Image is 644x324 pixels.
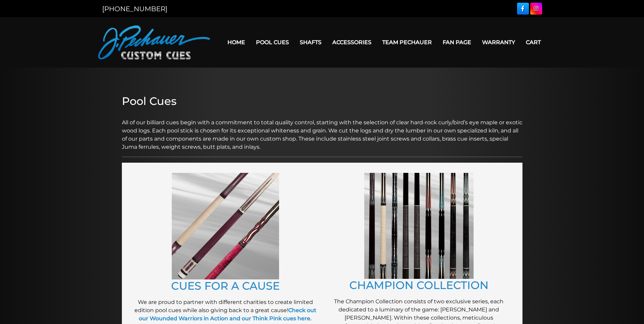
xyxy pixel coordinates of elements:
[437,34,477,51] a: Fan Page
[251,34,294,51] a: Pool Cues
[139,307,316,322] a: Check out our Wounded Warriors in Action and our Think Pink cues here.
[222,34,251,51] a: Home
[122,110,522,151] p: All of our billiard cues begin with a commitment to total quality control, starting with the sele...
[327,34,377,51] a: Accessories
[171,279,280,292] a: CUES FOR A CAUSE
[294,34,327,51] a: Shafts
[477,34,520,51] a: Warranty
[377,34,437,51] a: Team Pechauer
[520,34,546,51] a: Cart
[122,95,522,108] h2: Pool Cues
[132,298,319,323] p: We are proud to partner with different charities to create limited edition pool cues while also g...
[349,278,489,292] a: CHAMPION COLLECTION
[98,25,210,59] img: Pechauer Custom Cues
[102,5,167,13] a: [PHONE_NUMBER]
